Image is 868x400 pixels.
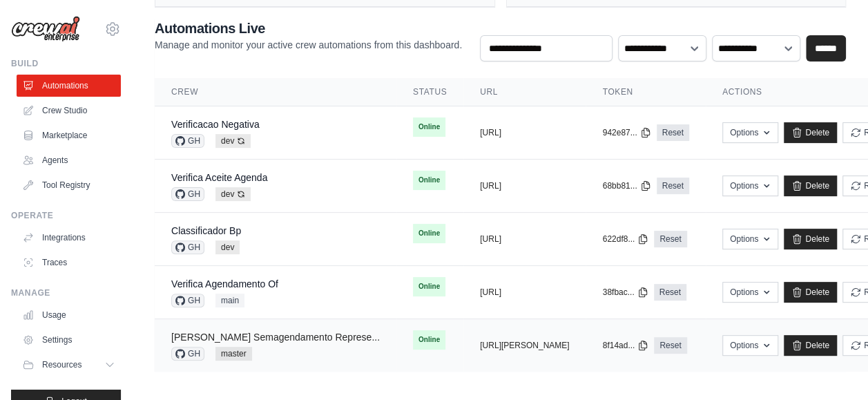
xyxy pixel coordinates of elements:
a: Integrations [17,227,121,249]
div: Widget de chat [799,334,868,400]
a: Usage [17,304,121,326]
div: Manage [11,287,121,298]
span: dev [215,187,251,201]
th: Status [396,78,463,106]
a: Delete [784,282,837,303]
a: Reset [657,124,689,141]
a: Verificacao Negativa [171,119,260,130]
button: 68bb81... [602,180,650,191]
span: Online [413,224,445,243]
span: Online [413,330,445,350]
a: Verifica Agendamento Of [171,278,278,289]
span: dev [215,240,240,254]
button: Options [722,229,778,249]
a: Traces [17,251,121,274]
a: Reset [654,231,686,247]
span: Online [413,117,445,137]
h2: Automations Live [155,19,462,38]
span: Resources [42,359,81,370]
th: URL [463,78,586,106]
span: dev [215,134,251,148]
button: Options [722,335,778,356]
span: main [215,294,244,307]
a: Reset [657,178,689,194]
a: Delete [784,335,837,356]
a: Delete [784,175,837,196]
a: Reset [654,337,686,354]
a: Classificador Bp [171,225,241,236]
span: GH [171,347,204,361]
a: [PERSON_NAME] Semagendamento Represe... [171,332,380,343]
a: Agents [17,149,121,171]
button: Resources [17,354,121,376]
iframe: Chat Widget [799,334,868,400]
span: GH [171,134,204,148]
div: Operate [11,210,121,221]
span: GH [171,187,204,201]
a: Delete [784,122,837,143]
a: Verifica Aceite Agenda [171,172,267,183]
a: Settings [17,329,121,351]
a: Automations [17,75,121,97]
a: Tool Registry [17,174,121,196]
span: GH [171,294,204,307]
a: Reset [654,284,686,301]
a: Crew Studio [17,99,121,122]
button: Options [722,122,778,143]
button: 38fbac... [602,287,648,298]
th: Token [586,78,705,106]
span: Online [413,171,445,190]
img: Logo [11,16,80,42]
p: Manage and monitor your active crew automations from this dashboard. [155,38,462,52]
button: Options [722,175,778,196]
button: [URL][PERSON_NAME] [480,340,569,351]
div: Build [11,58,121,69]
a: Marketplace [17,124,121,146]
button: Options [722,282,778,303]
button: 942e87... [602,127,650,138]
th: Crew [155,78,396,106]
a: Delete [784,229,837,249]
button: 622df8... [602,234,648,245]
button: 8f14ad... [602,340,648,351]
span: GH [171,240,204,254]
span: Online [413,277,445,296]
span: master [215,347,252,361]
